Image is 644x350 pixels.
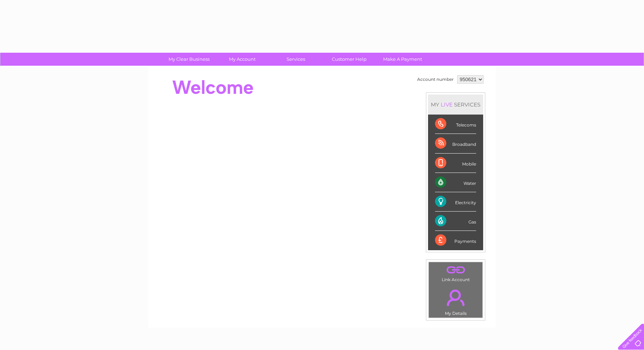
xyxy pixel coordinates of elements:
a: . [431,264,481,276]
a: My Clear Business [160,53,218,66]
div: Telecoms [435,115,476,134]
div: Water [435,173,476,192]
div: Gas [435,212,476,231]
div: Payments [435,231,476,250]
div: LIVE [439,101,454,108]
a: . [431,285,481,310]
div: Mobile [435,154,476,173]
td: My Details [428,284,483,318]
div: Broadband [435,134,476,153]
a: My Account [213,53,271,66]
td: Link Account [428,262,483,284]
div: MY SERVICES [428,95,483,115]
a: Services [267,53,325,66]
div: Electricity [435,192,476,212]
a: Customer Help [320,53,378,66]
td: Account number [415,73,455,85]
a: Make A Payment [374,53,432,66]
